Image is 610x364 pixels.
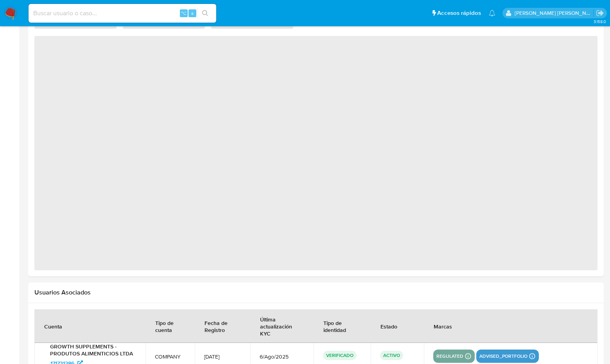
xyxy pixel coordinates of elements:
span: 3.158.0 [594,18,606,25]
span: s [191,9,194,17]
a: Notificaciones [489,10,495,16]
span: Accesos rápidos [437,9,481,17]
p: rene.vale@mercadolibre.com [515,9,594,17]
input: Buscar usuario o caso... [29,8,216,18]
span: ⌥ [181,9,187,17]
button: search-icon [197,8,213,19]
h2: Usuarios Asociados [34,289,597,296]
a: Salir [596,9,604,17]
